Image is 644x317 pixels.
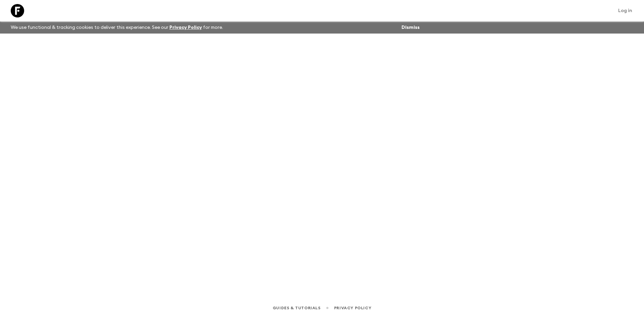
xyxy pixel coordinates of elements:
button: Dismiss [400,23,421,32]
a: Log in [614,6,636,15]
p: We use functional & tracking cookies to deliver this experience. See our for more. [8,21,226,34]
a: Privacy Policy [334,304,371,312]
a: Guides & Tutorials [273,304,321,312]
a: Privacy Policy [169,25,202,30]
